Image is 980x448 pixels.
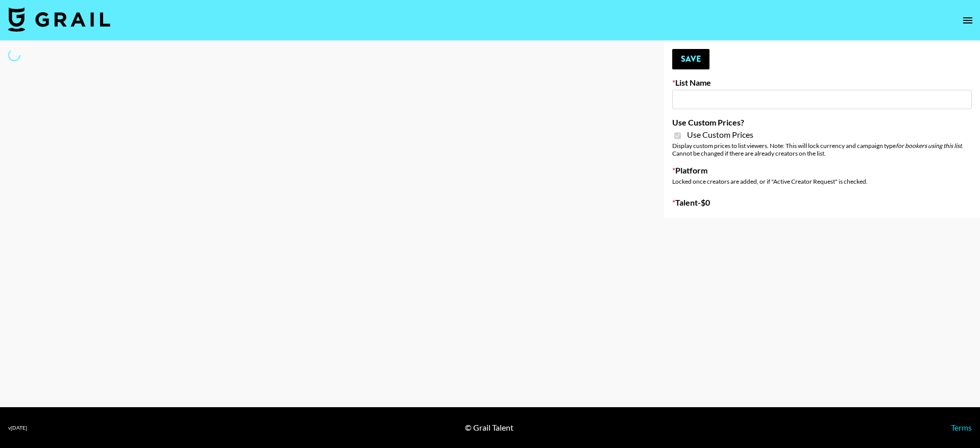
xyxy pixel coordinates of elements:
div: v [DATE] [8,425,27,431]
div: Display custom prices to list viewers. Note: This will lock currency and campaign type . Cannot b... [672,142,972,157]
a: Terms [951,422,972,432]
button: Save [672,49,709,69]
em: for bookers using this list [896,142,962,150]
div: © Grail Talent [465,422,513,433]
label: List Name [672,78,972,88]
label: Use Custom Prices? [672,117,972,128]
button: open drawer [958,10,978,31]
img: Grail Talent [8,7,110,32]
label: Talent - $ 0 [672,197,972,208]
span: Use Custom Prices [687,130,753,140]
div: Locked once creators are added, or if "Active Creator Request" is checked. [672,178,972,185]
label: Platform [672,165,972,176]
